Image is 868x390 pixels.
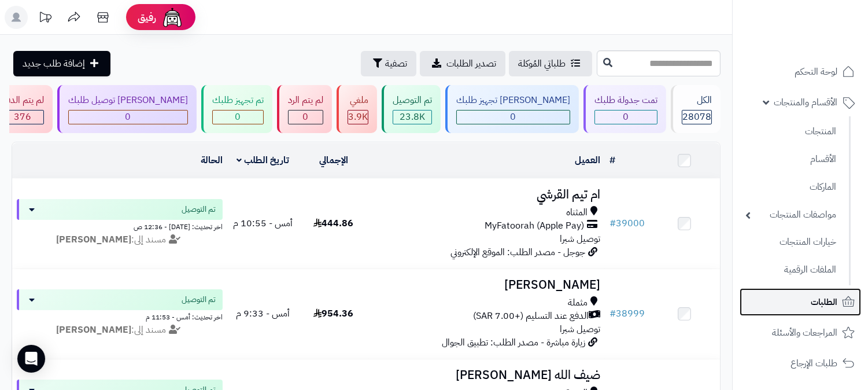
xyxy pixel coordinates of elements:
[443,85,581,133] a: [PERSON_NAME] تجهيز طلبك 0
[13,51,110,76] a: إضافة طلب جديد
[348,94,368,107] div: ملغي
[348,110,368,124] span: 3.9K
[560,232,600,246] span: توصيل شبرا
[740,119,842,144] a: المنتجات
[1,94,44,107] div: لم يتم الدفع
[17,345,45,373] div: Open Intercom Messenger
[740,349,861,377] a: طلبات الإرجاع
[182,294,216,306] span: تم التوصيل
[795,64,837,80] span: لوحة التحكم
[288,94,323,107] div: لم يتم الرد
[581,85,668,133] a: تمت جدولة طلبك 0
[313,216,353,230] span: 444.86
[236,307,290,321] span: أمس - 9:33 م
[450,245,585,259] span: جوجل - مصدر الطلب: الموقع الإلكتروني
[791,355,837,371] span: طلبات الإرجاع
[55,85,199,133] a: [PERSON_NAME] توصيل طلبك 0
[275,85,334,133] a: لم يتم الرد 0
[456,94,570,107] div: [PERSON_NAME] تجهيز طلبك
[56,233,131,246] strong: [PERSON_NAME]
[23,57,85,71] span: إضافة طلب جديد
[69,111,187,124] div: 0
[668,85,723,133] a: الكل28078
[235,110,241,124] span: 0
[199,85,275,133] a: تم تجهيز طلبك 0
[740,257,842,282] a: الملفات الرقمية
[485,219,584,233] span: MyFatoorah (Apple Pay)
[772,325,837,341] span: المراجعات والأسئلة
[14,110,31,124] span: 376
[740,319,861,347] a: المراجعات والأسئلة
[457,111,570,124] div: 0
[213,111,263,124] div: 0
[610,153,615,167] a: #
[289,111,323,124] div: 0
[473,310,589,323] span: الدفع عند التسليم (+7.00 SAR)
[334,85,379,133] a: ملغي 3.9K
[789,9,857,33] img: logo-2.png
[610,307,616,321] span: #
[237,153,289,167] a: تاريخ الطلب
[682,94,712,107] div: الكل
[740,147,842,172] a: الأقسام
[379,85,443,133] a: تم التوصيل 23.8K
[420,51,505,76] a: تصدير الطلبات
[566,206,588,219] span: المثناه
[568,296,588,310] span: مثملة
[518,57,566,71] span: طلباتي المُوكلة
[138,10,156,24] span: رفيق
[182,204,216,215] span: تم التوصيل
[8,323,231,337] div: مسند إلى:
[446,57,496,71] span: تصدير الطلبات
[811,294,837,310] span: الطلبات
[17,310,223,322] div: اخر تحديث: أمس - 11:53 م
[31,6,60,32] a: تحديثات المنصة
[201,153,223,167] a: الحالة
[610,216,616,230] span: #
[393,111,431,124] div: 23839
[682,110,711,124] span: 28078
[511,110,516,124] span: 0
[385,57,407,71] span: تصفية
[313,307,353,321] span: 954.36
[740,175,842,200] a: الماركات
[774,94,837,111] span: الأقسام والمنتجات
[740,230,842,255] a: خيارات المنتجات
[56,323,131,337] strong: [PERSON_NAME]
[393,94,432,107] div: تم التوصيل
[610,216,645,230] a: #39000
[161,6,184,29] img: ai-face.png
[361,51,416,76] button: تصفية
[348,111,368,124] div: 3863
[740,288,861,316] a: الطلبات
[623,110,629,124] span: 0
[594,94,658,107] div: تمت جدولة طلبك
[68,94,188,107] div: [PERSON_NAME] توصيل طلبك
[560,322,600,336] span: توصيل شبرا
[2,111,43,124] div: 376
[509,51,592,76] a: طلباتي المُوكلة
[374,278,600,292] h3: [PERSON_NAME]
[374,188,600,201] h3: ام تيم القرشي
[610,307,645,321] a: #38999
[740,203,842,227] a: مواصفات المنتجات
[17,220,223,232] div: اخر تحديث: [DATE] - 12:36 ص
[442,336,585,349] span: زيارة مباشرة - مصدر الطلب: تطبيق الجوال
[374,369,600,382] h3: ضيف الله [PERSON_NAME]
[400,110,425,124] span: 23.8K
[303,110,309,124] span: 0
[125,110,131,124] span: 0
[740,58,861,86] a: لوحة التحكم
[233,216,293,230] span: أمس - 10:55 م
[212,94,264,107] div: تم تجهيز طلبك
[319,153,348,167] a: الإجمالي
[575,153,600,167] a: العميل
[595,111,657,124] div: 0
[8,233,231,246] div: مسند إلى:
